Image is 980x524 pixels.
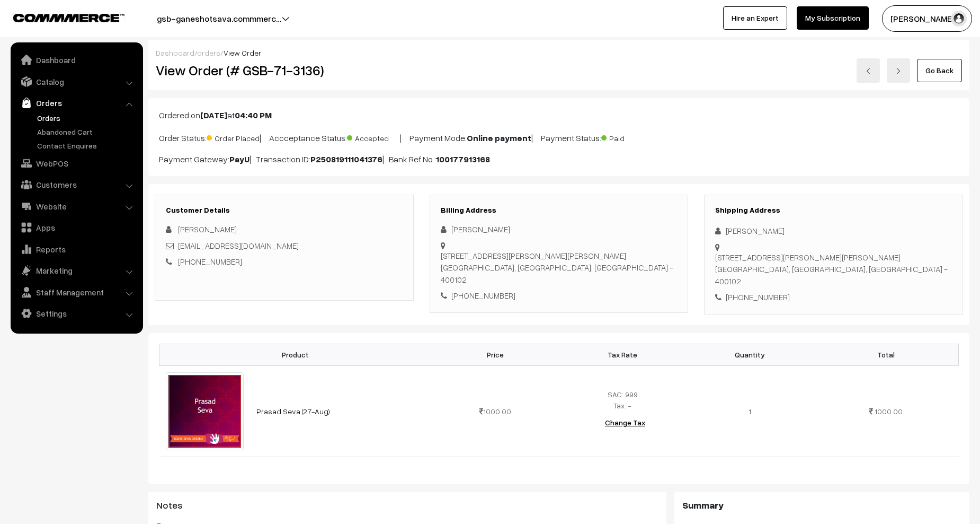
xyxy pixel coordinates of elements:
a: Settings [13,304,139,323]
th: Price [432,344,559,365]
span: SAC: 999 Tax: - [608,390,638,410]
p: Order Status: | Accceptance Status: | Payment Mode: | Payment Status: [159,130,959,144]
a: Catalog [13,72,139,91]
a: Apps [13,218,139,237]
div: [STREET_ADDRESS][PERSON_NAME][PERSON_NAME] [GEOGRAPHIC_DATA], [GEOGRAPHIC_DATA], [GEOGRAPHIC_DATA... [441,250,678,286]
div: [PHONE_NUMBER] [715,291,952,303]
button: [PERSON_NAME] [882,5,972,32]
h3: Notes [156,500,658,511]
span: 1000.00 [479,407,511,416]
a: Customers [13,175,139,194]
a: WebPOS [13,154,139,173]
div: [PERSON_NAME] [715,225,952,237]
p: Payment Gateway: | Transaction ID: | Bank Ref No.: [159,153,959,165]
a: Go Back [917,59,962,82]
img: right-arrow.png [895,68,902,74]
th: Product [159,344,432,365]
span: Accepted [347,130,400,144]
span: 1 [749,407,751,416]
a: Reports [13,240,139,259]
a: Abandoned Cart [34,126,139,137]
button: gsb-ganeshotsava.commmerc… [120,5,318,32]
a: Marketing [13,261,139,280]
img: Prasad-Seva.jpg [166,372,244,450]
th: Total [813,344,958,365]
div: / / [156,47,962,58]
div: [STREET_ADDRESS][PERSON_NAME][PERSON_NAME] [GEOGRAPHIC_DATA], [GEOGRAPHIC_DATA], [GEOGRAPHIC_DATA... [715,251,952,287]
b: 04:40 PM [235,110,272,120]
b: [DATE] [200,110,227,120]
b: P250819111041376 [310,154,382,164]
a: Prasad Seva (27-Aug) [256,407,330,416]
button: Change Tax [596,411,654,434]
h3: Billing Address [441,206,678,215]
span: 1000.00 [875,407,903,416]
h2: View Order (# GSB-71-3136) [156,62,414,78]
th: Tax Rate [559,344,686,365]
a: Orders [34,112,139,124]
a: Website [13,197,139,216]
a: Contact Enquires [34,140,139,151]
a: My Subscription [797,6,869,30]
b: Online payment [467,133,531,143]
a: [PHONE_NUMBER] [178,257,242,266]
a: [EMAIL_ADDRESS][DOMAIN_NAME] [178,241,299,250]
th: Quantity [686,344,813,365]
h3: Summary [682,500,961,511]
a: Dashboard [156,48,194,57]
span: Paid [601,130,654,144]
img: left-arrow.png [865,68,871,74]
a: Hire an Expert [723,6,787,30]
img: COMMMERCE [13,14,124,22]
span: Order Placed [207,130,260,144]
h3: Customer Details [166,206,403,215]
span: [PERSON_NAME] [178,224,237,234]
b: PayU [229,154,250,164]
p: Ordered on at [159,109,959,121]
span: View Order [224,48,261,57]
h3: Shipping Address [715,206,952,215]
a: COMMMERCE [13,11,106,23]
a: orders [197,48,220,57]
div: [PERSON_NAME] [441,223,678,235]
a: Dashboard [13,50,139,69]
img: user [951,11,967,27]
a: Orders [13,93,139,112]
a: Staff Management [13,283,139,302]
b: 100177913168 [436,154,490,164]
div: [PHONE_NUMBER] [441,290,678,302]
